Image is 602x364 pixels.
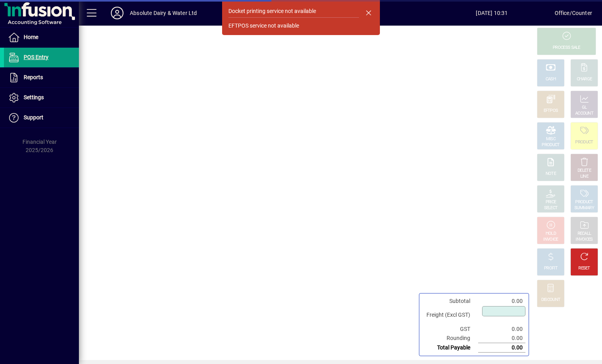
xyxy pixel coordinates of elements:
[542,142,559,148] div: PRODUCT
[582,105,587,111] div: GL
[423,297,478,306] td: Subtotal
[429,7,554,19] span: [DATE] 10:31
[24,94,44,100] span: Settings
[24,54,49,60] span: POS Entry
[423,334,478,343] td: Rounding
[4,88,79,108] a: Settings
[575,111,593,117] div: ACCOUNT
[546,171,556,177] div: NOTE
[578,231,591,237] div: RECALL
[4,68,79,87] a: Reports
[423,343,478,353] td: Total Payable
[105,6,130,20] button: Profile
[544,266,557,271] div: PROFIT
[478,325,525,334] td: 0.00
[575,139,593,145] div: PRODUCT
[24,74,43,80] span: Reports
[544,108,558,114] div: EFTPOS
[478,297,525,306] td: 0.00
[4,28,79,47] a: Home
[576,237,593,243] div: INVOICES
[575,199,593,205] div: PRODUCT
[130,7,197,19] div: Absolute Dairy & Water Ltd
[423,306,478,325] td: Freight (Excl GST)
[541,297,560,303] div: DISCOUNT
[574,205,594,211] div: SUMMARY
[546,76,556,82] div: CASH
[577,76,592,82] div: CHARGE
[478,343,525,353] td: 0.00
[578,266,590,271] div: RESET
[423,325,478,334] td: GST
[578,168,591,174] div: DELETE
[4,108,79,128] a: Support
[546,231,556,237] div: HOLD
[546,136,555,142] div: MISC
[555,7,592,19] div: Office/Counter
[544,205,558,211] div: SELECT
[543,237,558,243] div: INVOICE
[24,34,38,40] span: Home
[546,199,556,205] div: PRICE
[553,45,580,51] div: PROCESS SALE
[478,334,525,343] td: 0.00
[580,174,588,180] div: LINE
[24,114,43,121] span: Support
[228,22,299,30] div: EFTPOS service not available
